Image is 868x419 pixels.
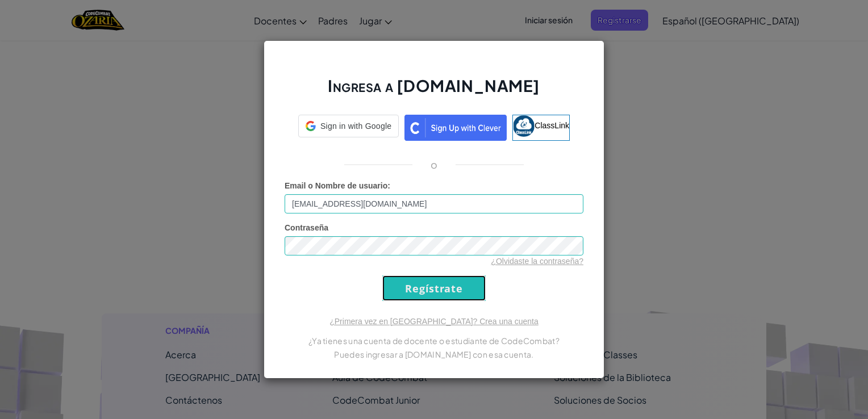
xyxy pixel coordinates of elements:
h2: Ingresa a [DOMAIN_NAME] [285,75,583,108]
p: ¿Ya tienes una cuenta de docente o estudiante de CodeCombat? [285,334,583,347]
label: : [285,180,390,191]
span: Sign in with Google [320,120,391,132]
p: o [431,158,437,171]
a: ¿Primera vez en [GEOGRAPHIC_DATA]? Crea una cuenta [329,317,539,326]
a: ¿Olvidaste la contraseña? [491,257,583,266]
span: Contraseña [285,223,328,232]
div: Sign in with Google [298,115,399,137]
a: Sign in with Google [298,115,399,141]
img: classlink-logo-small.png [513,115,535,137]
p: Puedes ingresar a [DOMAIN_NAME] con esa cuenta. [285,347,583,361]
span: Email o Nombre de usuario [285,181,387,190]
img: clever_sso_button@2x.png [404,115,507,141]
input: Regístrate [382,275,486,301]
span: ClassLink [535,121,569,130]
